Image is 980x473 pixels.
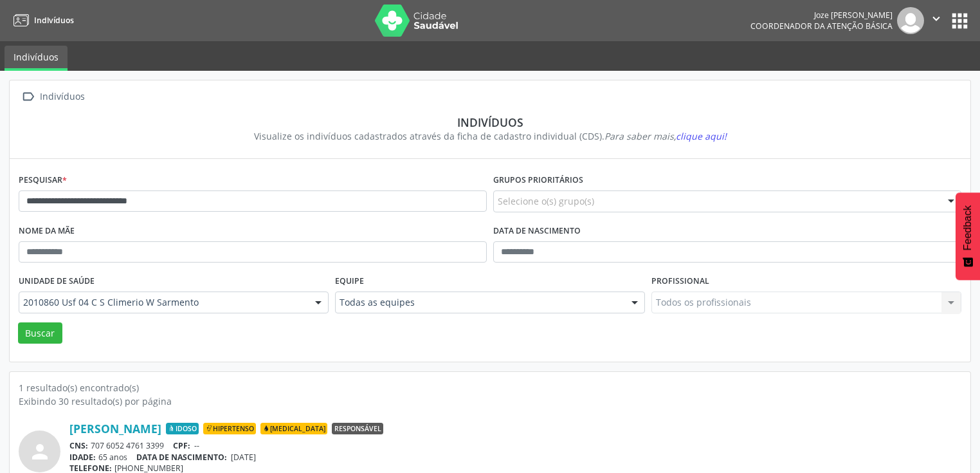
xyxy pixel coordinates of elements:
span: Responsável [332,423,383,434]
span: 2010860 Usf 04 C S Climerio W Sarmento [23,296,302,309]
label: Pesquisar [19,171,67,190]
div: Indivíduos [28,115,952,129]
div: Indivíduos [37,88,87,106]
i:  [929,12,943,26]
span: CNS: [69,440,88,451]
label: Profissional [651,272,709,292]
img: img [897,7,924,34]
span: CPF: [173,440,190,451]
label: Unidade de saúde [19,272,95,292]
button:  [924,7,948,34]
i:  [19,88,37,106]
button: apps [948,10,971,32]
button: Feedback - Mostrar pesquisa [956,192,980,280]
label: Nome da mãe [19,221,75,241]
span: IDADE: [69,452,96,463]
span: Selecione o(s) grupo(s) [498,194,594,208]
span: DATA DE NASCIMENTO: [136,452,227,463]
div: Visualize os indivíduos cadastrados através da ficha de cadastro individual (CDS). [28,129,952,143]
span: Indivíduos [34,15,74,26]
span: clique aqui! [676,130,727,142]
span: [DATE] [231,452,256,463]
div: 65 anos [69,452,961,463]
span: Hipertenso [203,423,256,434]
span: Feedback [962,205,974,250]
span: Coordenador da Atenção Básica [750,21,893,32]
span: [MEDICAL_DATA] [260,423,327,434]
div: Joze [PERSON_NAME] [750,10,893,21]
i: Para saber mais, [604,130,727,142]
a: Indivíduos [5,46,68,71]
label: Data de nascimento [493,221,581,241]
label: Equipe [335,272,364,292]
a: Indivíduos [9,10,74,31]
span: Todas as equipes [340,296,619,309]
a:  Indivíduos [19,88,87,106]
div: Exibindo 30 resultado(s) por página [19,394,961,408]
div: 707 6052 4761 3399 [69,440,961,451]
div: 1 resultado(s) encontrado(s) [19,381,961,394]
a: [PERSON_NAME] [69,422,161,436]
button: Buscar [18,322,62,344]
span: Idoso [166,423,199,434]
span: -- [194,440,199,451]
label: Grupos prioritários [493,171,583,190]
